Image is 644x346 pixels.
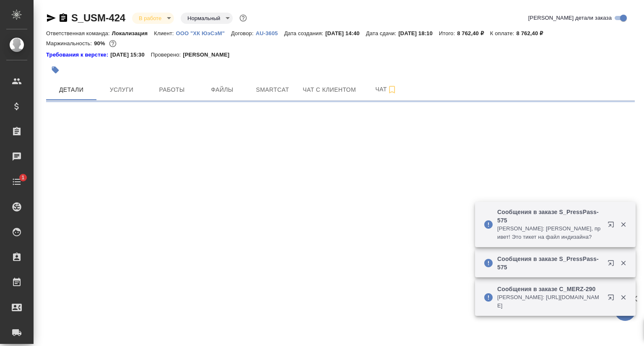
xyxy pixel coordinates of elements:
[46,13,56,23] button: Скопировать ссылку для ЯМессенджера
[110,51,151,59] p: [DATE] 15:30
[94,40,107,46] p: 90%
[252,85,293,95] span: Smartcat
[497,293,602,310] p: [PERSON_NAME]: [URL][DOMAIN_NAME]
[16,173,29,182] span: 1
[151,51,183,59] p: Проверено:
[112,30,154,36] p: Локализация
[325,30,366,36] p: [DATE] 14:40
[154,30,176,36] p: Клиент:
[490,30,517,36] p: К оплате:
[366,84,406,95] span: Чат
[46,61,65,79] button: Добавить тэг
[71,12,125,23] a: S_USM-424
[202,85,242,95] span: Файлы
[176,29,231,36] a: ООО "ХК ЮэСэМ"
[615,259,632,267] button: Закрыть
[517,30,550,36] p: 8 762,40 ₽
[46,51,110,59] a: Требования к верстке:
[46,51,110,59] div: Нажми, чтобы открыть папку с инструкцией
[528,14,612,22] span: [PERSON_NAME] детали заказа
[256,30,284,36] p: AU-3605
[238,13,249,23] button: Доп статусы указывают на важность/срочность заказа
[602,289,623,309] button: Открыть в новой вкладке
[387,85,397,95] svg: Подписаться
[136,15,164,22] button: В работе
[615,221,632,228] button: Закрыть
[176,30,231,36] p: ООО "ХК ЮэСэМ"
[303,85,356,95] span: Чат с клиентом
[497,285,602,293] p: Сообщения в заказе C_MERZ-290
[58,13,68,23] button: Скопировать ссылку
[497,208,602,225] p: Сообщения в заказе S_PressPass-575
[152,85,192,95] span: Работы
[46,30,112,36] p: Ответственная команда:
[497,255,602,271] p: Сообщения в заказе S_PressPass-575
[231,30,256,36] p: Договор:
[183,51,236,59] p: [PERSON_NAME]
[46,40,94,46] p: Маржинальность:
[615,294,632,301] button: Закрыть
[602,216,623,236] button: Открыть в новой вкладке
[497,225,602,241] p: [PERSON_NAME]: [PERSON_NAME], привет! Это тикет на файл индизайна?
[284,30,325,36] p: Дата создания:
[366,30,398,36] p: Дата сдачи:
[602,255,623,275] button: Открыть в новой вкладке
[398,30,439,36] p: [DATE] 18:10
[457,30,490,36] p: 8 762,40 ₽
[51,85,91,95] span: Детали
[101,85,142,95] span: Услуги
[181,13,233,24] div: В работе
[185,15,223,22] button: Нормальный
[439,30,457,36] p: Итого:
[132,13,174,24] div: В работе
[2,171,31,192] a: 1
[256,29,284,36] a: AU-3605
